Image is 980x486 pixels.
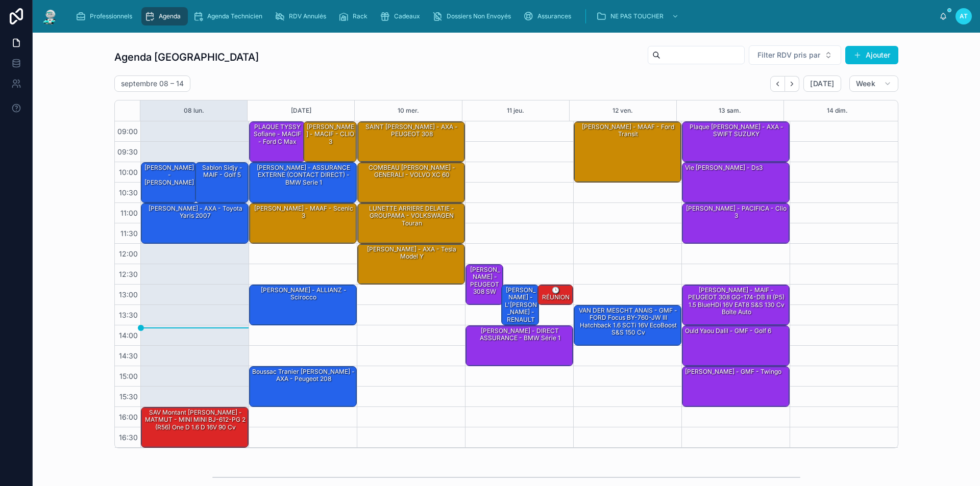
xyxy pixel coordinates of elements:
[593,7,684,25] a: NE PAS TOUCHER
[116,433,140,442] span: 16:30
[116,413,140,421] span: 16:00
[118,229,140,238] span: 11:30
[684,367,782,376] div: [PERSON_NAME] - GMF - twingo
[682,367,789,406] div: [PERSON_NAME] - GMF - twingo
[845,46,898,64] button: Ajouter
[197,163,248,180] div: Sablon Sidjy - MAIF - Golf 5
[184,100,204,121] button: 08 lun.
[250,163,356,202] div: [PERSON_NAME] - ASSURANCE EXTERNE (CONTACT DIRECT) - BMW serie 1
[117,392,140,401] span: 15:30
[719,100,741,121] button: 13 sam.
[90,12,132,20] span: Professionnels
[576,122,680,139] div: [PERSON_NAME] - MAAF - Ford transit
[72,7,139,25] a: Professionnels
[141,407,248,447] div: SAV montant [PERSON_NAME] - MATMUT - MINI MINI BJ-612-PG 2 (R56) One D 1.6 D 16V 90 cv
[143,163,196,187] div: [PERSON_NAME] - [PERSON_NAME]
[827,100,848,121] button: 14 dim.
[305,122,356,146] div: [PERSON_NAME] - MACIF - CLIO 3
[803,75,841,92] button: [DATE]
[849,75,898,92] button: Week
[682,122,789,162] div: Plaque [PERSON_NAME] - AXA - SWIFT SUZUKY
[359,122,464,139] div: SAINT [PERSON_NAME] - AXA - PEUGEOT 308
[576,306,680,338] div: VAN DER MESCHT ANAIS - GMF - FORD Focus BY-760-JW III Hatchback 1.6 SCTi 16V EcoBoost S&S 150 cv
[250,203,356,243] div: [PERSON_NAME] - MAAF - Scenic 3
[770,76,785,92] button: Back
[398,100,419,121] div: 10 mer.
[116,168,140,176] span: 10:00
[612,100,633,121] button: 12 ven.
[358,122,464,162] div: SAINT [PERSON_NAME] - AXA - PEUGEOT 308
[394,12,420,20] span: Cadeaux
[785,76,799,92] button: Next
[466,265,503,304] div: [PERSON_NAME] - PEUGEOT 308 SW
[502,285,538,325] div: [PERSON_NAME] - L'[PERSON_NAME] - RENAULT Clio EZ-015-[PERSON_NAME] 5 Portes Phase 2 1.5 dCi FAP ...
[507,100,524,121] button: 11 jeu.
[115,147,140,156] span: 09:30
[250,122,305,162] div: PLAQUE TYSSY Sofiane - MACIF - Ford c Max
[682,326,789,366] div: ould yaou dalil - GMF - golf 6
[540,286,572,310] div: 🕒 RÉUNION - -
[610,12,664,20] span: NE PAS TOUCHER
[960,12,968,20] span: AT
[250,285,356,325] div: [PERSON_NAME] - ALLIANZ - Scirocco
[116,351,140,360] span: 14:30
[574,122,681,182] div: [PERSON_NAME] - MAAF - Ford transit
[195,163,249,202] div: Sablon Sidjy - MAIF - Golf 5
[358,244,464,284] div: [PERSON_NAME] - AXA - Tesla model y
[682,203,789,243] div: [PERSON_NAME] - PACIFICA - clio 3
[359,204,464,228] div: LUNETTE ARRIERE DELATIE - GROUPAMA - VOLKSWAGEN Touran
[358,203,464,243] div: LUNETTE ARRIERE DELATIE - GROUPAMA - VOLKSWAGEN Touran
[251,204,356,221] div: [PERSON_NAME] - MAAF - Scenic 3
[429,7,518,25] a: Dossiers Non Envoyés
[538,285,573,304] div: 🕒 RÉUNION - -
[335,7,375,25] a: Rack
[304,122,357,162] div: [PERSON_NAME] - MACIF - CLIO 3
[682,163,789,202] div: Vie [PERSON_NAME] - Ds3
[468,326,572,343] div: [PERSON_NAME] - DIRECT ASSURANCE - BMW série 1
[359,163,464,180] div: COMBEAU [PERSON_NAME] - GENERALI - VOLVO XC 60
[141,203,248,243] div: [PERSON_NAME] - AXA - Toyota Yaris 2007
[810,79,834,88] span: [DATE]
[116,249,140,258] span: 12:00
[856,79,875,88] span: Week
[190,7,269,25] a: Agenda Technicien
[468,265,502,297] div: [PERSON_NAME] - PEUGEOT 308 SW
[250,367,356,406] div: Boussac Tranier [PERSON_NAME] - AXA - Peugeot 208
[684,326,772,336] div: ould yaou dalil - GMF - golf 6
[141,163,197,202] div: [PERSON_NAME] - [PERSON_NAME]
[757,50,820,60] span: Filter RDV pris par
[41,8,59,24] img: App logo
[291,100,311,121] button: [DATE]
[447,12,511,20] span: Dossiers Non Envoyés
[684,163,764,172] div: Vie [PERSON_NAME] - Ds3
[377,7,427,25] a: Cadeaux
[67,5,939,28] div: scrollable content
[121,79,184,89] h2: septembre 08 – 14
[272,7,333,25] a: RDV Annulés
[116,188,140,197] span: 10:30
[114,50,259,64] h1: Agenda [GEOGRAPHIC_DATA]
[684,204,789,221] div: [PERSON_NAME] - PACIFICA - clio 3
[684,122,789,139] div: Plaque [PERSON_NAME] - AXA - SWIFT SUZUKY
[503,286,538,398] div: [PERSON_NAME] - L'[PERSON_NAME] - RENAULT Clio EZ-015-[PERSON_NAME] 5 Portes Phase 2 1.5 dCi FAP ...
[116,290,140,299] span: 13:00
[358,163,464,202] div: COMBEAU [PERSON_NAME] - GENERALI - VOLVO XC 60
[353,12,367,20] span: Rack
[251,286,356,302] div: [PERSON_NAME] - ALLIANZ - Scirocco
[207,12,262,20] span: Agenda Technicien
[159,12,181,20] span: Agenda
[537,12,571,20] span: Assurances
[359,245,464,262] div: [PERSON_NAME] - AXA - Tesla model y
[116,311,140,319] span: 13:30
[251,367,356,384] div: Boussac Tranier [PERSON_NAME] - AXA - Peugeot 208
[116,331,140,340] span: 14:00
[682,285,789,325] div: [PERSON_NAME] - MAIF - PEUGEOT 308 GG-174-DB III (P5) 1.5 BlueHDi 16V EAT8 S&S 130 cv Boîte auto
[251,163,356,187] div: [PERSON_NAME] - ASSURANCE EXTERNE (CONTACT DIRECT) - BMW serie 1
